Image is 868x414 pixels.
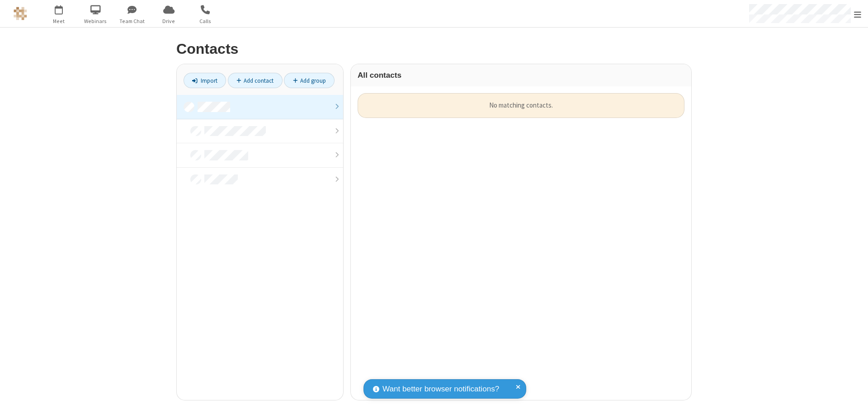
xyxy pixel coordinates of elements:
[176,41,692,57] h2: Contacts
[189,17,222,25] span: Calls
[184,73,226,88] a: Import
[228,73,283,88] a: Add contact
[382,383,499,395] span: Want better browser notifications?
[284,73,335,88] a: Add group
[845,390,861,408] iframe: Chat
[79,17,113,25] span: Webinars
[358,93,684,118] div: No matching contacts.
[115,17,149,25] span: Team Chat
[152,17,186,25] span: Drive
[358,71,684,80] h3: All contacts
[351,86,691,400] div: grid
[42,17,76,25] span: Meet
[14,7,27,20] img: QA Selenium DO NOT DELETE OR CHANGE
